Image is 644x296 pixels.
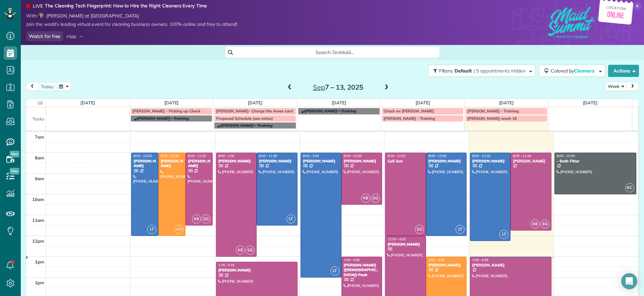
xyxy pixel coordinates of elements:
[133,154,152,158] span: 8:00 - 12:00
[605,82,627,91] button: Week
[286,214,296,224] span: LT
[513,154,531,158] span: 8:00 - 11:45
[551,68,597,74] span: Colored by
[454,68,472,74] span: Default
[472,159,509,163] div: [PERSON_NAME]
[35,155,44,160] span: 8am
[246,246,255,255] span: SG
[259,154,277,158] span: 8:00 - 11:30
[38,82,57,91] button: today
[472,263,549,267] div: [PERSON_NAME]
[583,100,597,105] a: [DATE]
[80,100,95,105] a: [DATE]
[33,3,43,10] div: LIVE
[428,263,465,267] div: [PERSON_NAME]
[46,13,139,19] span: [PERSON_NAME] at [GEOGRAPHIC_DATA]
[45,3,207,10] strong: The Cleaning Tech Fingerprint: How to Hire the Right Cleaners Every Time
[455,225,465,234] span: LT
[32,238,44,244] span: 12pm
[187,159,211,168] div: [PERSON_NAME]
[416,100,430,105] a: [DATE]
[32,197,44,202] span: 10am
[32,217,44,223] span: 11am
[467,116,517,121] span: [PERSON_NAME]-week 15
[387,159,424,163] div: Call Out
[133,159,156,168] div: [PERSON_NAME]
[621,273,637,289] div: Open Intercom Messenger
[474,68,526,74] span: | 5 appointments hidden
[472,154,490,158] span: 8:00 - 12:15
[35,176,44,181] span: 9am
[332,100,346,105] a: [DATE]
[303,159,339,163] div: [PERSON_NAME]
[415,225,424,234] span: SG
[26,19,237,30] div: Join the world’s leading virtual event for cleaning business owners. 100% online and free to attend!
[218,159,255,163] div: [PERSON_NAME]
[174,225,183,234] span: AD
[626,82,639,91] button: next
[313,83,325,91] span: Sep
[472,258,488,262] span: 1:00 - 4:30
[137,116,189,121] span: [PERSON_NAME] - Training
[26,31,63,42] a: Watch for free
[425,65,536,77] a: Filters: Default | 5 appointments hidden
[439,68,453,74] span: Filters:
[330,266,339,276] span: LT
[556,159,634,163] div: - Bath Fitter
[26,13,37,19] span: With
[188,154,206,158] span: 8:00 - 11:30
[164,100,179,105] a: [DATE]
[428,154,446,158] span: 8:00 - 12:00
[499,100,514,105] a: [DATE]
[539,65,605,77] button: Colored byCleaners
[513,159,549,163] div: [PERSON_NAME]
[216,108,293,113] span: [PERSON_NAME]- Charge the Amex card
[344,258,360,262] span: 1:00 - 4:30
[248,100,262,105] a: [DATE]
[531,219,540,229] span: K8
[387,237,406,241] span: 12:00 - 4:00
[296,84,380,91] h2: 7 – 13, 2025
[557,154,575,158] span: 8:00 - 10:00
[259,159,296,163] div: [PERSON_NAME]
[10,151,19,157] span: New
[218,154,234,158] span: 8:00 - 1:00
[10,168,19,175] span: New
[35,280,44,285] span: 2pm
[428,258,444,262] span: 1:00 - 4:00
[387,242,424,247] div: [PERSON_NAME]
[35,259,44,264] span: 1pm
[499,230,508,239] span: LT
[192,214,201,224] span: K8
[540,219,549,229] span: SG
[26,82,39,91] button: prev
[218,268,296,273] div: [PERSON_NAME]
[38,13,44,18] img: libby-de-lucien-77da18b5e327069b8864256f4561c058dd9510108410bc45ca77b9bc9613edd4.jpg
[236,246,245,255] span: K8
[344,154,362,158] span: 8:00 - 10:30
[467,108,519,113] span: [PERSON_NAME] - Training
[303,154,319,158] span: 8:00 - 2:00
[361,194,370,203] span: K8
[343,159,380,163] div: [PERSON_NAME]
[384,108,434,113] span: Check on [PERSON_NAME]
[147,225,156,234] span: LT
[161,154,179,158] span: 8:00 - 12:00
[132,108,201,113] span: [PERSON_NAME] - Picking up Check
[428,159,465,163] div: [PERSON_NAME]
[625,183,634,192] span: KC
[202,214,211,224] span: SG
[428,65,536,77] button: Filters: Default | 5 appointments hidden
[305,108,356,113] span: [PERSON_NAME] - Training
[574,68,595,74] span: Cleaners
[218,263,234,267] span: 1:15 - 4:15
[371,194,380,203] span: SG
[343,263,380,277] div: [PERSON_NAME] ([DEMOGRAPHIC_DATA]) Peak
[608,65,639,77] button: Actions
[35,134,44,140] span: 7am
[160,159,183,168] div: [PERSON_NAME]
[216,116,273,121] span: Proposed Schedule (see notes)
[384,116,435,121] span: [PERSON_NAME] - Training
[387,154,406,158] span: 8:00 - 12:00
[221,123,272,128] span: [PERSON_NAME] - Training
